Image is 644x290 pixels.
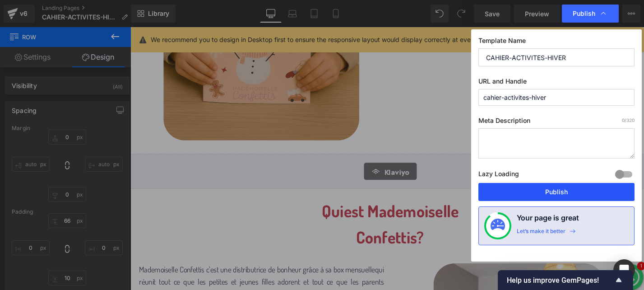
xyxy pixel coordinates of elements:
span: l [333,182,337,204]
span: s [232,182,240,204]
img: onboarding-status.svg [491,219,505,233]
h4: Your page is great [517,212,579,228]
span: i [309,182,313,204]
span: s [313,182,320,204]
span: n [255,210,264,232]
span: e [270,210,278,232]
span: Help us improve GemPages! [507,276,613,285]
span: o [247,210,255,232]
span: Klaviyo [267,146,294,157]
span: e [320,182,329,204]
span: s [294,210,301,232]
label: Lazy Loading [478,168,519,183]
span: a [261,182,269,204]
span: u [211,182,220,204]
span: o [301,182,309,204]
div: 1 [533,247,542,256]
button: Show survey - Help us improve GemPages! [507,275,624,285]
span: râce à sa box mensuelle [185,250,257,260]
span: t [278,210,284,232]
img: WhatsApp [515,253,535,273]
span: e [337,182,345,204]
span: t [240,182,246,204]
span: t [284,210,290,232]
span: d [269,182,278,204]
span: 0 [622,117,625,123]
span: l [329,182,333,204]
div: Open Intercom Messenger [613,259,635,281]
span: ? [301,210,309,232]
span: Publish [573,9,595,18]
label: Template Name [478,37,635,48]
span: C [237,210,247,232]
span: i [290,210,294,232]
span: m [287,182,301,204]
span: /320 [622,117,635,123]
span: e [224,182,232,204]
label: URL and Handle [478,77,635,89]
label: Meta Description [478,117,635,128]
span: qui réunit tout ce que les petites et jeunes filles adorent et tout ce que les parents recherchent : [9,250,266,286]
span: i [220,182,224,204]
span: M [249,182,261,204]
div: Let’s make it better [517,228,565,239]
span: f [264,210,270,232]
p: Mademoiselle Confettis c’est une distributrice de bonheur g [9,248,266,287]
span: e [278,182,287,204]
button: Publish [478,183,635,201]
span: Q [201,182,211,204]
